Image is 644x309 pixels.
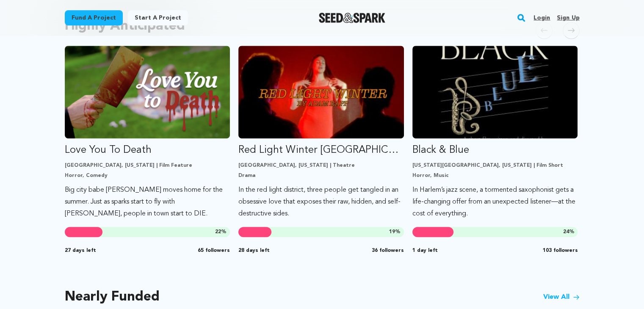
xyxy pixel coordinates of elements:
[65,10,123,25] a: Fund a project
[65,172,230,179] p: Horror, Comedy
[412,162,578,169] p: [US_STATE][GEOGRAPHIC_DATA], [US_STATE] | Film Short
[412,184,578,220] p: In Harlem’s jazz scene, a tormented saxophonist gets a life-changing offer from an unexpected lis...
[412,172,578,179] p: Horror, Music
[319,13,385,23] img: Seed&Spark Logo Dark Mode
[65,46,230,220] a: Fund Love You To Death
[65,291,160,303] h2: Nearly Funded
[238,46,404,220] a: Fund Red Light Winter Los Angeles
[563,229,569,235] span: 24
[238,162,404,169] p: [GEOGRAPHIC_DATA], [US_STATE] | Theatre
[128,10,188,25] a: Start a project
[65,247,96,254] span: 27 days left
[65,162,230,169] p: [GEOGRAPHIC_DATA], [US_STATE] | Film Feature
[65,184,230,220] p: Big city babe [PERSON_NAME] moves home for the summer. Just as sparks start to fly with [PERSON_N...
[215,229,221,235] span: 22
[412,46,578,220] a: Fund Black &amp; Blue
[372,247,404,254] span: 36 followers
[238,247,270,254] span: 28 days left
[557,11,579,25] a: Sign up
[542,247,578,254] span: 103 followers
[238,172,404,179] p: Drama
[412,247,438,254] span: 1 day left
[543,292,580,302] a: View All
[198,247,230,254] span: 65 followers
[389,229,395,235] span: 19
[563,229,574,235] span: %
[389,229,401,235] span: %
[65,143,230,157] p: Love You To Death
[215,229,227,235] span: %
[238,184,404,220] p: In the red light district, three people get tangled in an obsessive love that exposes their raw, ...
[238,143,404,157] p: Red Light Winter [GEOGRAPHIC_DATA]
[319,13,385,23] a: Seed&Spark Homepage
[533,11,550,25] a: Login
[412,143,578,157] p: Black & Blue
